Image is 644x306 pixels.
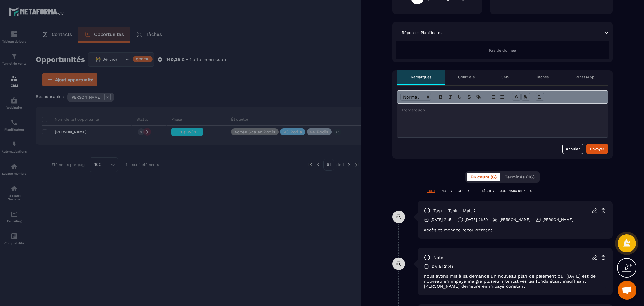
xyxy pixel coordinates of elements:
[411,75,431,80] p: Remarques
[458,189,475,193] p: COURRIELS
[467,173,500,181] button: En cours (6)
[482,189,494,193] p: TÂCHES
[470,174,497,179] span: En cours (6)
[402,30,444,35] p: Réponses Planificateur
[424,274,606,289] p: nous avons mis à sa demande un nouveau plan de paiement qui [DATE] est de nouveau en impayé malgr...
[505,174,535,179] span: Terminés (36)
[458,75,475,80] p: Courriels
[586,144,608,154] button: Envoyer
[501,75,509,80] p: SMS
[430,217,453,222] p: [DATE] 21:51
[433,208,476,214] p: task - task - mail 2
[489,48,516,53] span: Pas de donnée
[465,217,488,222] p: [DATE] 21:50
[433,255,443,261] p: note
[536,75,549,80] p: Tâches
[618,281,636,300] a: Ouvrir le chat
[424,227,606,232] div: accès et menace recouvrement
[430,264,453,269] p: [DATE] 21:49
[441,189,452,193] p: NOTES
[542,217,573,222] p: [PERSON_NAME]
[562,144,583,154] button: Annuler
[590,146,604,152] div: Envoyer
[500,217,530,222] p: [PERSON_NAME]
[427,189,435,193] p: TOUT
[575,75,595,80] p: WhatsApp
[501,173,538,181] button: Terminés (36)
[500,189,532,193] p: JOURNAUX D'APPELS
